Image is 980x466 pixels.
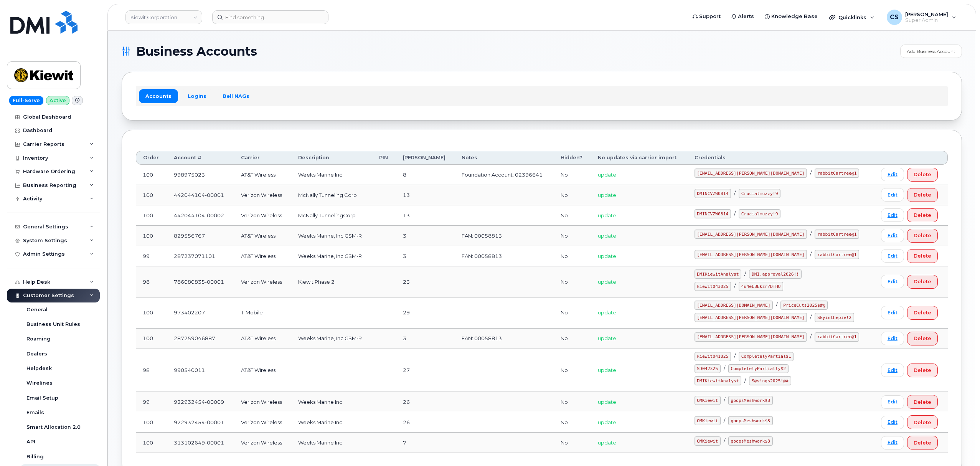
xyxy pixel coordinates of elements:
td: Verizon Wireless [234,185,291,205]
td: Weeks Marine, Inc GSM-R [291,246,372,266]
td: 313102649-00001 [167,433,234,453]
span: / [744,271,746,277]
span: / [744,377,746,383]
a: Accounts [139,89,178,103]
th: Notes [455,151,554,165]
td: 100 [136,433,167,453]
td: Weeks Marine Inc [291,392,372,412]
span: / [810,314,812,320]
td: Verizon Wireless [234,433,291,453]
td: 442044104-00002 [167,205,234,226]
button: Delete [907,188,938,202]
td: No [554,165,591,185]
td: AT&T Wireless [234,349,291,392]
span: Delete [914,252,931,259]
button: Delete [907,168,938,182]
a: Edit [881,249,904,263]
code: goopsMeshwork$8 [728,436,773,446]
td: Weeks Marine, Inc GSM-R [291,226,372,246]
a: Bell NAGs [216,89,256,103]
th: No updates via carrier import [591,151,688,165]
span: Delete [914,212,931,219]
code: [EMAIL_ADDRESS][DOMAIN_NAME] [695,301,773,310]
td: Kiewit Phase 2 [291,266,372,297]
th: Description [291,151,372,165]
button: Delete [907,275,938,289]
td: AT&T Wireless [234,226,291,246]
td: Verizon Wireless [234,392,291,412]
td: 3 [396,329,455,349]
iframe: Messenger Launcher [947,433,974,460]
td: 100 [136,412,167,433]
td: 100 [136,329,167,349]
td: No [554,412,591,433]
td: No [554,433,591,453]
td: 8 [396,165,455,185]
code: rabbitCartree@1 [815,169,859,178]
td: No [554,266,591,297]
code: kiewit041825 [695,352,731,361]
td: 13 [396,185,455,205]
code: [EMAIL_ADDRESS][PERSON_NAME][DOMAIN_NAME] [695,230,807,239]
td: Verizon Wireless [234,266,291,297]
th: Account # [167,151,234,165]
td: Foundation Account: 02396641 [455,165,554,185]
td: 287259046887 [167,329,234,349]
td: FAN: 00058813 [455,329,554,349]
td: AT&T Wireless [234,329,291,349]
a: Edit [881,188,904,202]
a: Add Business Account [900,45,962,58]
code: rabbitCartree@1 [815,332,859,342]
td: 922932454-00009 [167,392,234,412]
td: 26 [396,392,455,412]
button: Delete [907,306,938,320]
td: 3 [396,226,455,246]
td: 100 [136,297,167,329]
td: FAN: 00058813 [455,246,554,266]
code: [EMAIL_ADDRESS][PERSON_NAME][DOMAIN_NAME] [695,332,807,342]
span: update [598,253,616,259]
code: 4u4eL8Ekzr?DTHU [739,282,783,291]
span: Delete [914,191,931,198]
span: / [724,365,725,371]
button: Delete [907,364,938,377]
button: Delete [907,415,938,429]
span: / [734,190,736,196]
td: 27 [396,349,455,392]
td: 990540011 [167,349,234,392]
button: Delete [907,436,938,449]
button: Delete [907,229,938,243]
span: update [598,233,616,239]
td: Weeks Marine Inc [291,412,372,433]
td: No [554,349,591,392]
span: Delete [914,419,931,426]
span: update [598,212,616,218]
a: Edit [881,306,904,319]
button: Delete [907,395,938,409]
th: [PERSON_NAME] [396,151,455,165]
span: Delete [914,278,931,285]
span: Business Accounts [136,46,257,57]
td: Verizon Wireless [234,205,291,226]
code: S@v!ngs2025!@# [749,376,791,385]
th: Carrier [234,151,291,165]
a: Edit [881,416,904,429]
span: Delete [914,171,931,178]
code: PriceCuts2025$#@ [780,301,828,310]
td: 99 [136,392,167,412]
span: Delete [914,398,931,406]
td: Verizon Wireless [234,412,291,433]
code: OMKiewit [695,416,721,425]
code: rabbitCartree@1 [815,250,859,259]
th: Hidden? [554,151,591,165]
td: Weeks Marine, Inc GSM-R [291,329,372,349]
td: No [554,185,591,205]
td: 829556767 [167,226,234,246]
a: Edit [881,364,904,377]
a: Edit [881,332,904,345]
span: / [810,251,812,257]
a: Edit [881,168,904,181]
span: update [598,399,616,405]
td: No [554,329,591,349]
td: 442044104-00001 [167,185,234,205]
